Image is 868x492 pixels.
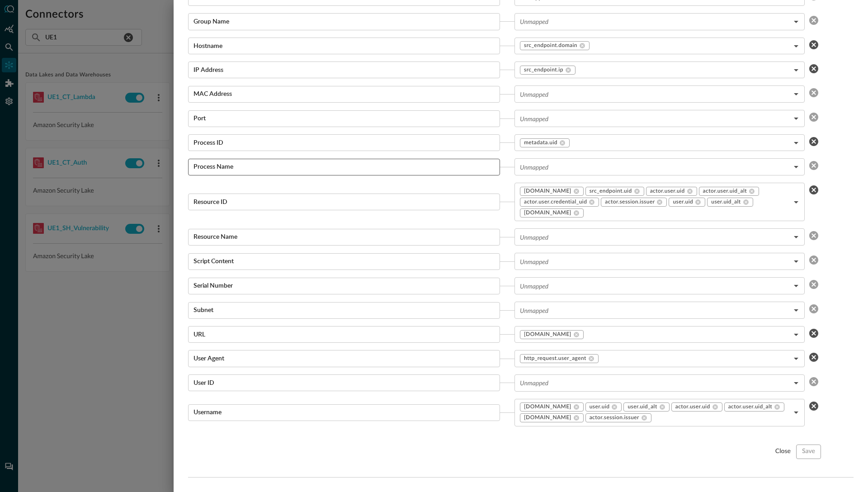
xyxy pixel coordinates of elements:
div: user.uid_alt [623,402,669,412]
span: actor.user.uid_alt [703,188,747,195]
button: clear selected values [807,38,821,52]
div: [DOMAIN_NAME] [520,208,584,218]
div: actor.session.issuer [585,413,651,422]
span: user.uid_alt [711,199,741,206]
span: http_request.user_agent [524,355,586,362]
div: actor.user.uid_alt [724,402,784,412]
div: actor.user.credential_uid [520,198,599,207]
span: actor.session.issuer [605,199,655,206]
span: [DOMAIN_NAME] [524,331,571,338]
span: actor.user.uid [650,188,685,195]
div: [DOMAIN_NAME] [520,413,584,422]
button: clear selected values [807,134,821,149]
div: actor.user.uid [646,187,697,196]
p: Unmapped [520,232,548,242]
div: [DOMAIN_NAME] [520,402,584,412]
div: src_endpoint.ip [520,66,576,75]
button: clear selected values [807,61,821,76]
span: actor.user.credential_uid [524,199,587,206]
span: metadata.uid [524,139,557,147]
div: user.uid [585,402,622,412]
span: [DOMAIN_NAME] [524,188,571,195]
p: Unmapped [520,257,548,266]
p: Unmapped [520,162,548,172]
div: user.uid_alt [707,198,753,207]
p: Unmapped [520,306,548,315]
div: actor.user.uid [671,402,722,412]
div: actor.session.issuer [601,198,667,207]
div: metadata.uid [520,138,570,147]
div: close [775,446,791,457]
span: user.uid [590,403,610,411]
span: actor.user.uid [675,403,710,411]
p: Unmapped [520,114,548,123]
span: src_endpoint.uid [590,188,632,195]
p: Unmapped [520,281,548,291]
span: user.uid_alt [627,403,657,411]
span: actor.user.uid_alt [728,403,772,411]
span: [DOMAIN_NAME] [524,209,571,217]
button: clear selected values [807,399,821,413]
button: clear selected values [807,326,821,341]
div: src_endpoint.uid [585,187,644,196]
span: [DOMAIN_NAME] [524,403,571,411]
div: [DOMAIN_NAME] [520,187,584,196]
p: Unmapped [520,378,548,388]
div: user.uid [669,198,705,207]
span: user.uid [673,199,693,206]
span: [DOMAIN_NAME] [524,414,571,421]
div: actor.user.uid_alt [699,187,759,196]
div: http_request.user_agent [520,354,599,363]
button: clear selected values [807,350,821,364]
span: src_endpoint.domain [524,42,577,49]
span: src_endpoint.ip [524,66,563,74]
button: clear selected values [807,183,821,197]
span: actor.session.issuer [590,414,639,421]
div: [DOMAIN_NAME] [520,330,584,339]
div: src_endpoint.domain [520,41,590,50]
p: Unmapped [520,17,548,26]
button: close [770,445,796,459]
p: Unmapped [520,90,548,99]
